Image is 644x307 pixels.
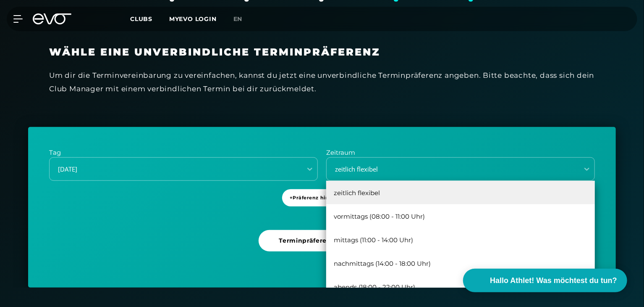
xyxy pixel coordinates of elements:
[259,230,385,267] a: Terminpräferenz senden
[490,275,617,286] span: Hallo Athlet! Was möchtest du tun?
[463,269,627,292] button: Hallo Athlet! Was möchtest du tun?
[326,251,595,275] div: nachmittags (14:00 - 18:00 Uhr)
[326,228,595,251] div: mittags (11:00 - 14:00 Uhr)
[290,194,351,201] span: + Präferenz hinzufügen
[49,46,595,58] h3: Wähle eine unverbindliche Terminpräferenz
[326,275,595,299] div: abends (18:00 - 22:00 Uhr)
[279,236,361,245] span: Terminpräferenz senden
[282,189,362,222] a: +Präferenz hinzufügen
[50,164,296,174] div: [DATE]
[169,15,217,23] a: MYEVO LOGIN
[326,148,595,158] p: Zeitraum
[233,15,243,23] span: en
[326,181,595,204] div: zeitlich flexibel
[327,164,573,174] div: zeitlich flexibel
[130,15,152,23] span: Clubs
[49,69,595,96] div: Um dir die Terminvereinbarung zu vereinfachen, kannst du jetzt eine unverbindliche Terminpräferen...
[130,15,169,23] a: Clubs
[49,148,318,158] p: Tag
[326,204,595,228] div: vormittags (08:00 - 11:00 Uhr)
[233,14,253,24] a: en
